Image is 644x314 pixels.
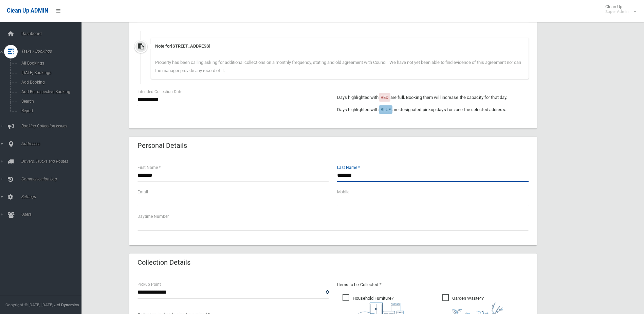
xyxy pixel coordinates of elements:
span: Clean Up ADMIN [7,7,48,14]
span: Property has been calling asking for additional collections on a monthly frequency, stating and o... [155,60,521,73]
span: Settings [19,194,87,199]
p: Days highlighted with are full. Booking them will increase the capacity for that day. [337,93,529,102]
span: Copyright © [DATE]-[DATE] [5,302,53,307]
span: All Bookings [19,61,81,66]
span: RED [381,95,389,100]
span: Add Booking [19,80,81,85]
span: [STREET_ADDRESS] [171,43,210,49]
p: Items to be Collected * [337,281,529,289]
span: Booking Collection Issues [19,124,87,128]
span: Search [19,99,81,104]
span: Add Retrospective Booking [19,89,81,94]
span: Dashboard [19,31,87,36]
p: Days highlighted with are designated pickup days for zone the selected address. [337,106,529,114]
header: Collection Details [129,256,199,269]
span: Report [19,108,81,113]
span: Drivers, Trucks and Routes [19,159,87,164]
span: Clean Up [602,4,636,14]
div: Note for [155,42,525,50]
small: Super Admin [605,9,629,14]
span: BLUE [381,107,391,112]
span: Tasks / Bookings [19,49,87,54]
span: Addresses [19,141,87,146]
span: Users [19,212,87,217]
span: [DATE] Bookings [19,70,81,75]
span: Communication Log [19,177,87,181]
strong: Jet Dynamics [54,302,79,307]
header: Personal Details [129,139,195,152]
